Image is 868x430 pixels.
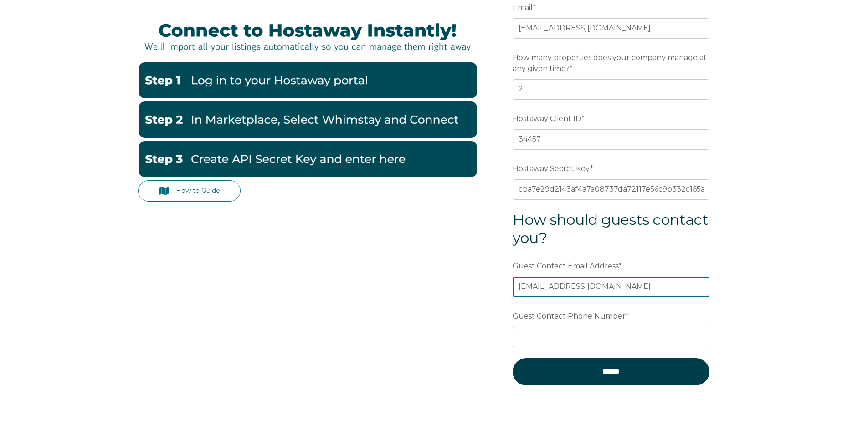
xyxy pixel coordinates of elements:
span: Email [513,0,533,15]
span: Hostaway Secret Key [513,162,590,176]
a: How to Guide [138,180,241,202]
span: How should guests contact you? [513,211,709,247]
img: Hostaway2 [138,101,477,138]
img: Hostaway3-1 [138,141,477,177]
span: Guest Contact Phone Number [513,309,626,323]
span: How many properties does your company manage at any given time? [513,51,707,76]
img: Hostaway Banner [138,13,477,59]
span: Guest Contact Email Address [513,259,619,273]
span: Hostaway Client ID [513,111,581,126]
img: Hostaway1 [138,62,477,99]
